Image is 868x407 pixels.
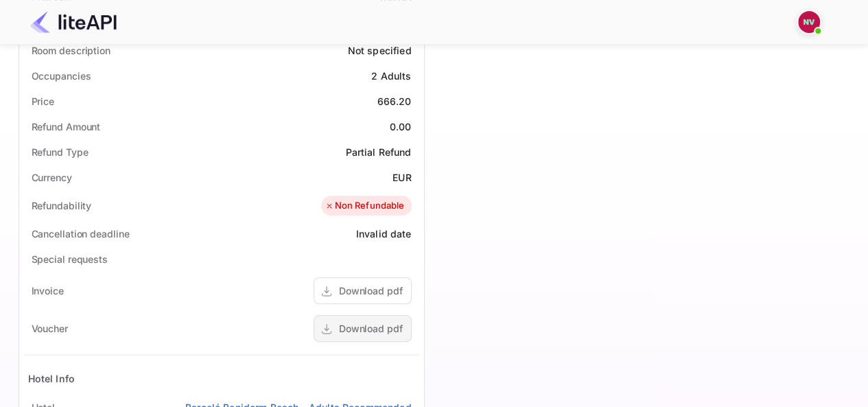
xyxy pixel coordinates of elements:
[339,321,403,336] div: Download pdf
[32,170,72,185] div: Currency
[348,43,412,58] div: Not specified
[339,283,403,298] div: Download pdf
[32,43,110,58] div: Room description
[28,371,75,386] div: Hotel Info
[32,252,108,266] div: Special requests
[32,69,91,83] div: Occupancies
[325,199,404,213] div: Non Refundable
[30,11,117,33] img: LiteAPI Logo
[371,69,411,83] div: 2 Adults
[32,145,89,159] div: Refund Type
[390,119,412,134] div: 0.00
[32,283,64,298] div: Invoice
[392,170,411,185] div: EUR
[32,198,92,213] div: Refundability
[32,321,68,336] div: Voucher
[377,94,412,108] div: 666.20
[345,145,411,159] div: Partial Refund
[32,94,55,108] div: Price
[356,226,412,241] div: Invalid date
[798,11,820,33] img: Nicholas Valbusa
[32,119,101,134] div: Refund Amount
[32,226,130,241] div: Cancellation deadline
